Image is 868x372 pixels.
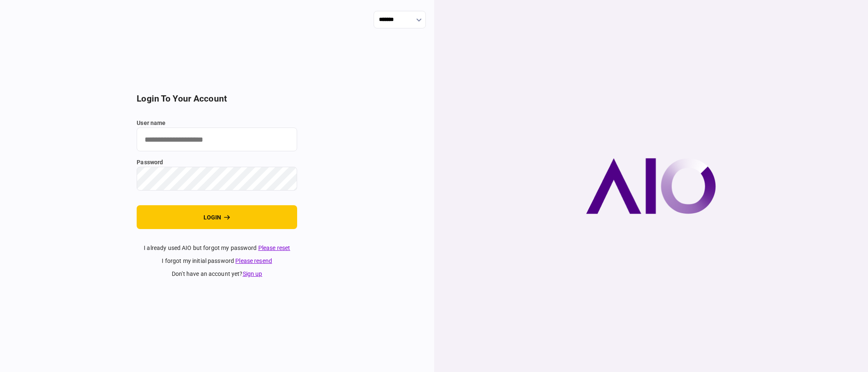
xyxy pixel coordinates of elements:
[137,127,297,151] input: user name
[137,244,297,252] div: I already used AIO but forgot my password
[137,205,297,229] button: login
[258,245,290,251] a: Please reset
[137,158,297,167] label: password
[137,257,297,265] div: I forgot my initial password
[137,167,297,191] input: password
[137,270,297,278] div: don't have an account yet ?
[235,257,272,264] a: Please resend
[586,158,716,214] img: AIO company logo
[374,11,426,28] input: show language options
[137,119,297,127] label: user name
[243,270,262,277] a: Sign up
[137,94,297,104] h2: login to your account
